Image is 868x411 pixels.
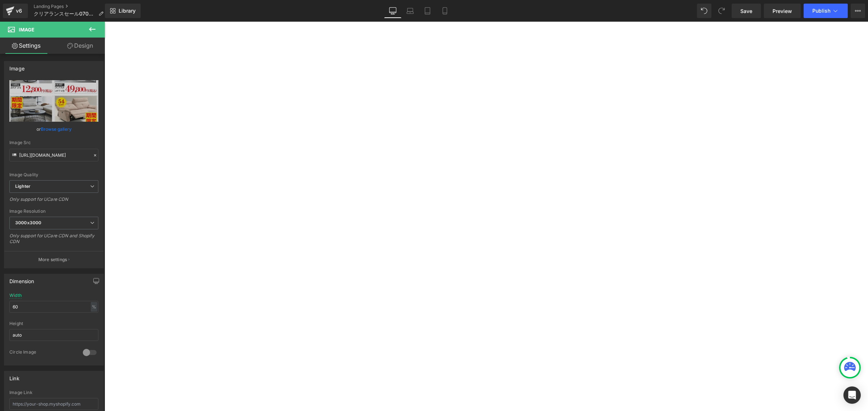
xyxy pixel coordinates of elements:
[9,301,98,313] input: auto
[851,4,865,18] button: More
[119,8,136,14] span: Library
[843,386,861,404] div: Open Intercom Messenger
[714,4,729,18] button: Redo
[91,302,97,312] div: %
[9,349,76,357] div: Circle Image
[34,11,95,17] span: クリアランスセール070830
[401,4,419,18] a: Laptop
[9,209,98,214] div: Image Resolution
[9,140,98,145] div: Image Src
[19,27,34,33] span: Image
[773,7,792,15] span: Preview
[419,4,436,18] a: Tablet
[9,274,34,284] div: Dimension
[9,125,98,133] div: or
[14,6,24,16] div: v6
[764,4,801,18] a: Preview
[9,321,98,326] div: Height
[9,172,98,177] div: Image Quality
[41,123,72,135] a: Browse gallery
[436,4,454,18] a: Mobile
[3,4,28,18] a: v6
[804,4,848,18] button: Publish
[9,293,22,298] div: Width
[812,8,830,14] span: Publish
[9,233,98,249] div: Only support for UCare CDN and Shopify CDN
[9,329,98,341] input: auto
[384,4,401,18] a: Desktop
[54,38,106,54] a: Design
[15,183,30,189] b: Lighter
[34,4,109,9] a: Landing Pages
[9,371,20,381] div: Link
[9,61,25,72] div: Image
[9,390,98,395] div: Image Link
[15,220,41,225] b: 3000x3000
[9,398,98,410] input: https://your-shop.myshopify.com
[105,4,141,18] a: New Library
[4,251,103,268] button: More settings
[38,256,67,263] p: More settings
[740,7,752,15] span: Save
[9,149,98,161] input: Link
[9,196,98,207] div: Only support for UCare CDN
[697,4,711,18] button: Undo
